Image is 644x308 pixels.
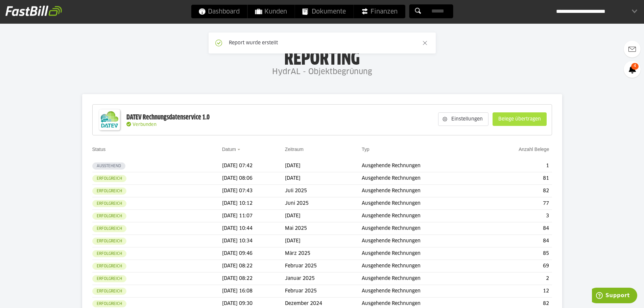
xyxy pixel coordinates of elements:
[92,238,126,245] sl-badge: Erfolgreich
[222,172,285,185] td: [DATE] 08:06
[631,63,639,70] span: 4
[92,225,126,232] sl-badge: Erfolgreich
[362,147,369,152] a: Typ
[285,210,362,222] td: [DATE]
[222,272,285,285] td: [DATE] 08:22
[483,235,552,247] td: 84
[295,5,353,18] a: Dokumente
[519,147,549,152] a: Anzahl Belege
[92,250,126,257] sl-badge: Erfolgreich
[483,260,552,272] td: 69
[362,222,483,235] td: Ausgehende Rechnungen
[96,106,123,133] img: DATEV-Datenservice Logo
[362,235,483,247] td: Ausgehende Rechnungen
[222,160,285,172] td: [DATE] 07:42
[222,235,285,247] td: [DATE] 10:34
[483,197,552,210] td: 77
[483,222,552,235] td: 84
[133,123,157,127] span: Verbunden
[222,210,285,222] td: [DATE] 11:07
[362,172,483,185] td: Ausgehende Rechnungen
[483,185,552,197] td: 82
[222,222,285,235] td: [DATE] 10:44
[354,5,405,18] a: Finanzen
[362,185,483,197] td: Ausgehende Rechnungen
[222,147,236,152] a: Datum
[285,172,362,185] td: [DATE]
[285,222,362,235] td: Mai 2025
[255,5,287,18] span: Kunden
[592,288,637,305] iframe: Öffnet ein Widget, in dem Sie weitere Informationen finden
[92,147,106,152] a: Status
[483,272,552,285] td: 2
[92,175,126,182] sl-badge: Erfolgreich
[302,5,346,18] span: Dokumente
[483,160,552,172] td: 1
[362,210,483,222] td: Ausgehende Rechnungen
[222,260,285,272] td: [DATE] 08:22
[92,288,126,295] sl-badge: Erfolgreich
[92,213,126,220] sl-badge: Erfolgreich
[285,160,362,172] td: [DATE]
[362,197,483,210] td: Ausgehende Rechnungen
[483,247,552,260] td: 85
[222,197,285,210] td: [DATE] 10:12
[483,210,552,222] td: 3
[285,197,362,210] td: Juni 2025
[222,247,285,260] td: [DATE] 09:46
[624,61,641,78] a: 4
[222,185,285,197] td: [DATE] 07:43
[362,247,483,260] td: Ausgehende Rechnungen
[285,272,362,285] td: Januar 2025
[92,300,126,307] sl-badge: Erfolgreich
[285,285,362,298] td: Februar 2025
[362,272,483,285] td: Ausgehende Rechnungen
[92,263,126,270] sl-badge: Erfolgreich
[247,5,294,18] a: Kunden
[362,285,483,298] td: Ausgehende Rechnungen
[198,5,240,18] span: Dashboard
[92,200,126,207] sl-badge: Erfolgreich
[483,285,552,298] td: 12
[285,247,362,260] td: März 2025
[5,5,62,16] img: fastbill_logo_white.png
[493,112,547,126] sl-button: Belege übertragen
[237,149,242,150] img: sort_desc.gif
[285,260,362,272] td: Februar 2025
[438,112,488,126] sl-button: Einstellungen
[126,113,210,122] div: DATEV Rechnungsdatenservice 1.0
[285,147,304,152] a: Zeitraum
[92,275,126,282] sl-badge: Erfolgreich
[285,235,362,247] td: [DATE]
[191,5,247,18] a: Dashboard
[361,5,398,18] span: Finanzen
[285,185,362,197] td: Juli 2025
[92,162,125,170] sl-badge: Ausstehend
[222,285,285,298] td: [DATE] 16:08
[92,188,126,195] sl-badge: Erfolgreich
[362,160,483,172] td: Ausgehende Rechnungen
[362,260,483,272] td: Ausgehende Rechnungen
[483,172,552,185] td: 81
